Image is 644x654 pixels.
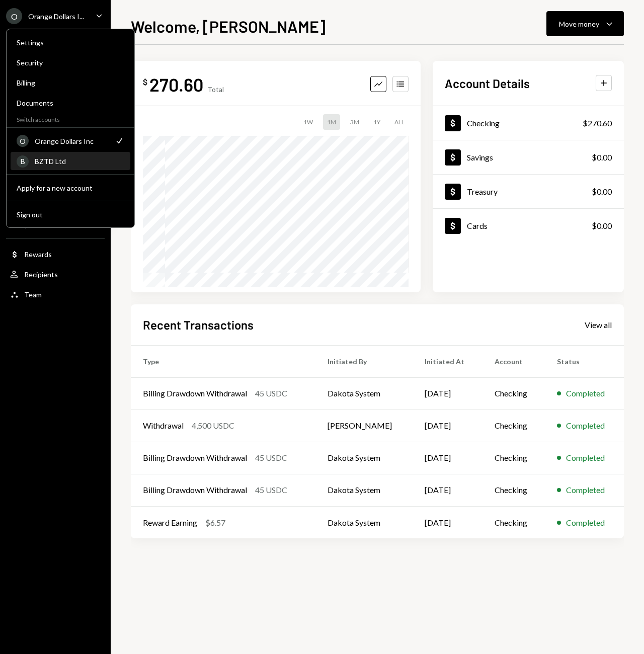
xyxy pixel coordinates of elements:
th: Initiated At [413,345,482,377]
div: 1M [323,114,340,130]
a: View all [585,319,612,330]
div: Documents [17,99,124,107]
td: Dakota System [315,442,413,474]
div: Reward Earning [143,517,197,529]
div: B [17,155,29,168]
h2: Account Details [445,75,530,92]
div: O [17,135,29,147]
td: [DATE] [413,506,482,538]
a: Treasury$0.00 [433,175,624,208]
div: $6.57 [205,517,225,529]
div: Total [207,85,224,94]
h1: Welcome, [PERSON_NAME] [131,16,326,36]
div: Completed [566,420,605,432]
div: 4,500 USDC [192,420,234,432]
a: Recipients [6,265,105,283]
div: Treasury [467,187,498,196]
th: Initiated By [315,345,413,377]
td: Dakota System [315,377,413,410]
div: Completed [566,452,605,464]
div: 45 USDC [255,452,287,464]
div: 1W [299,114,317,130]
div: $0.00 [592,186,612,198]
a: BBZTD Ltd [11,152,130,170]
td: Checking [482,506,545,538]
td: Checking [482,442,545,474]
div: O [6,8,22,24]
div: $ [143,77,147,87]
a: Team [6,285,105,303]
div: Billing Drawdown Withdrawal [143,387,247,399]
a: Cards$0.00 [433,209,624,242]
div: $0.00 [592,151,612,163]
div: Billing Drawdown Withdrawal [143,452,247,464]
div: Withdrawal [143,420,184,432]
div: Billing Drawdown Withdrawal [143,484,247,496]
div: Security [17,58,124,67]
div: 45 USDC [255,387,287,399]
td: Checking [482,377,545,410]
div: 1Y [369,114,384,130]
td: Dakota System [315,474,413,506]
a: Savings$0.00 [433,140,624,174]
div: Checking [467,118,500,128]
td: Checking [482,410,545,442]
div: Team [24,290,42,299]
div: Sign out [17,210,124,219]
div: 3M [346,114,363,130]
td: [DATE] [413,410,482,442]
div: Recipients [24,270,58,279]
a: Billing [11,73,130,92]
button: Sign out [11,206,130,224]
div: Settings [17,38,124,47]
div: View all [585,320,612,330]
th: Type [131,345,315,377]
div: Billing [17,78,124,87]
div: Completed [566,517,605,529]
th: Status [545,345,624,377]
td: Dakota System [315,506,413,538]
a: Security [11,53,130,71]
a: Documents [11,94,130,112]
div: Savings [467,152,493,162]
div: Orange Dollars Inc [35,137,108,145]
a: Rewards [6,245,105,263]
div: 45 USDC [255,484,287,496]
div: Apply for a new account [17,184,124,192]
div: Orange Dollars I... [28,12,84,21]
td: [DATE] [413,377,482,410]
div: Switch accounts [7,114,134,123]
a: Settings [11,33,130,51]
div: Completed [566,484,605,496]
div: Completed [566,387,605,399]
div: Move money [559,19,599,29]
div: $0.00 [592,220,612,232]
td: Checking [482,474,545,506]
div: 270.60 [149,73,203,96]
div: BZTD Ltd [35,157,124,166]
div: Rewards [24,250,52,259]
td: [DATE] [413,442,482,474]
a: Checking$270.60 [433,106,624,140]
div: $270.60 [583,117,612,129]
th: Account [482,345,545,377]
div: ALL [390,114,409,130]
div: Cards [467,221,488,230]
button: Apply for a new account [11,179,130,197]
h2: Recent Transactions [143,316,254,333]
td: [DATE] [413,474,482,506]
button: Move money [546,11,624,36]
td: [PERSON_NAME] [315,410,413,442]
